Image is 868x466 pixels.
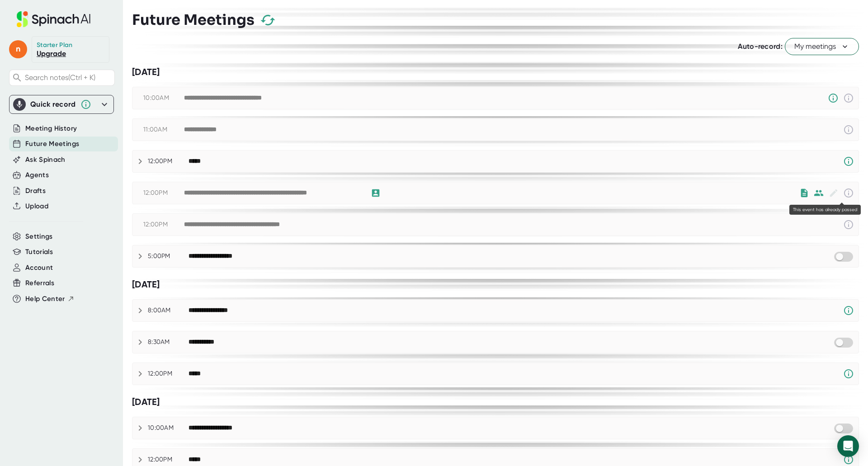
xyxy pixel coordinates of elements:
svg: Spinach requires a video conference link. [843,368,854,379]
button: My meetings [785,38,859,55]
div: 5:00PM [148,252,189,260]
span: n [9,40,27,58]
div: [DATE] [132,279,859,290]
div: 12:00PM [143,221,184,229]
button: Account [25,263,53,273]
div: 12:00PM [143,189,184,197]
div: [DATE] [132,396,859,408]
svg: Spinach requires a video conference link. [843,156,854,167]
div: 8:30AM [148,338,189,346]
svg: Spinach requires a video conference link. [843,305,854,316]
svg: Someone has manually disabled Spinach from this meeting. [828,93,839,104]
h3: Future Meetings [132,11,255,28]
button: Meeting History [25,123,77,134]
button: Tutorials [25,247,53,257]
button: Agents [25,170,49,180]
div: 10:00AM [143,94,184,102]
span: Help Center [25,294,65,304]
button: Ask Spinach [25,155,66,165]
div: 12:00PM [148,157,189,165]
div: 11:00AM [143,126,184,134]
div: Open Intercom Messenger [837,435,859,457]
button: Future Meetings [25,139,79,149]
span: Search notes (Ctrl + K) [25,73,95,82]
button: Help Center [25,294,75,304]
div: 12:00PM [148,370,189,378]
span: My meetings [794,41,849,52]
button: Drafts [25,186,46,196]
button: Referrals [25,278,54,288]
svg: This event has already passed [843,219,854,230]
div: 12:00PM [148,456,189,464]
div: Quick record [13,95,110,113]
button: Upload [25,201,48,212]
svg: This event has already passed [843,93,854,104]
a: Upgrade [37,49,66,58]
button: Settings [25,231,53,242]
div: [DATE] [132,66,859,78]
div: 8:00AM [148,306,189,315]
div: 10:00AM [148,424,189,432]
svg: Spinach requires a video conference link. [843,454,854,465]
div: Quick record [30,100,76,109]
div: Starter Plan [37,41,73,49]
span: Auto-record: [738,42,783,51]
